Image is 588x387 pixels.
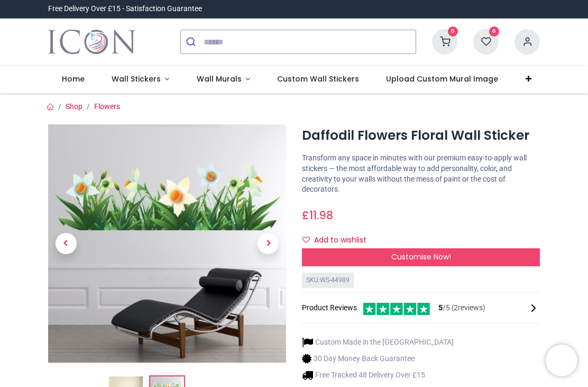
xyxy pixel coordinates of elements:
[386,74,498,84] span: Upload Custom Mural Image
[251,160,287,327] a: Next
[62,74,85,84] span: Home
[438,303,443,312] span: 5
[98,66,183,93] a: Wall Stickers
[181,30,204,53] button: Submit
[546,345,577,376] iframe: Brevo live chat
[48,27,135,57] a: Logo of Icon Wall Stickers
[66,102,82,111] a: Shop
[302,370,454,381] li: Free Tracked 48 Delivery Over £15
[94,102,120,111] a: Flowers
[302,127,540,145] h1: Daffodil Flowers Floral Wall Sticker
[56,233,77,254] span: Previous
[48,4,202,14] div: Free Delivery Over £15 - Satisfaction Guarantee
[489,26,499,37] sup: 0
[438,303,485,313] span: /5 ( 2 reviews)
[48,160,84,327] a: Previous
[112,74,161,84] span: Wall Stickers
[391,251,451,262] span: Customise Now!
[48,124,286,363] img: WS-44989-02
[302,236,310,244] i: Add to wishlist
[302,301,540,316] div: Product Reviews
[183,66,264,93] a: Wall Murals
[302,153,540,194] p: Transform any space in minutes with our premium easy-to-apply wall stickers — the most affordable...
[302,353,454,364] li: 30 Day Money Back Guarantee
[48,27,135,57] img: Icon Wall Stickers
[448,26,458,37] sup: 0
[302,337,454,348] li: Custom Made in the [GEOGRAPHIC_DATA]
[432,37,457,46] a: 0
[473,37,499,46] a: 0
[302,273,354,288] div: SKU: WS-44989
[309,208,333,223] span: 11.98
[277,74,359,84] span: Custom Wall Stickers
[318,4,540,14] iframe: Customer reviews powered by Trustpilot
[258,233,279,254] span: Next
[197,74,242,84] span: Wall Murals
[302,231,375,249] button: Add to wishlistAdd to wishlist
[302,208,333,223] span: £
